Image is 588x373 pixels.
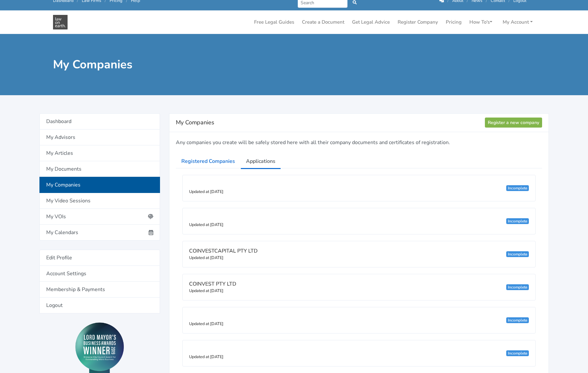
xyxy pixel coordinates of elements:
small: Updated at [DATE] [189,222,223,228]
h4: My Companies [176,118,485,128]
a: Logout [39,298,160,313]
a: My VOIs [39,209,160,225]
a: Register a new company [485,118,542,128]
a: Updated at [DATE] Incomplete [182,307,536,333]
div: Incomplete [506,284,529,290]
div: Incomplete [506,185,529,191]
a: Pricing [443,16,464,28]
img: Law On Earth [53,15,68,29]
a: My Advisors [39,130,160,145]
h1: My Companies [53,57,290,72]
p: Any companies you create will be safely stored here with all their company documents and certific... [176,139,542,147]
small: Updated at [DATE] [189,321,223,327]
a: Account Settings [39,266,160,282]
small: Updated at [DATE] [189,288,223,294]
a: Registered Companies [176,153,241,169]
a: COINVEST PTY LTD Updated at [DATE] Incomplete [182,274,536,300]
a: My Video Sessions [39,193,160,209]
a: My Calendars [39,225,160,241]
a: My Articles [39,145,160,161]
a: My Account [500,16,535,28]
div: Incomplete [506,218,529,224]
a: Dashboard [39,113,160,130]
div: Incomplete [506,317,529,323]
a: Membership & Payments [39,282,160,298]
div: Incomplete [506,350,529,356]
a: My Documents [39,161,160,177]
a: COINVESTCAPITAL PTY LTD Updated at [DATE] Incomplete [182,241,536,267]
a: Updated at [DATE] Incomplete [182,175,536,201]
a: Free Legal Guides [251,16,297,28]
a: Updated at [DATE] Incomplete [182,208,536,234]
a: Get Legal Advice [349,16,392,28]
a: My Companies [39,177,160,193]
a: How To's [467,16,495,28]
a: Applications [241,153,281,169]
small: Updated at [DATE] [189,255,223,261]
a: Create a Document [299,16,347,28]
a: Register Company [395,16,441,28]
small: Updated at [DATE] [189,189,223,195]
a: Edit Profile [39,250,160,266]
a: Updated at [DATE] Incomplete [182,340,536,367]
small: Updated at [DATE] [189,354,223,360]
span: COINVESTCAPITAL PTY LTD [189,247,258,254]
span: COINVEST PTY LTD [189,280,236,288]
div: Incomplete [506,251,529,257]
